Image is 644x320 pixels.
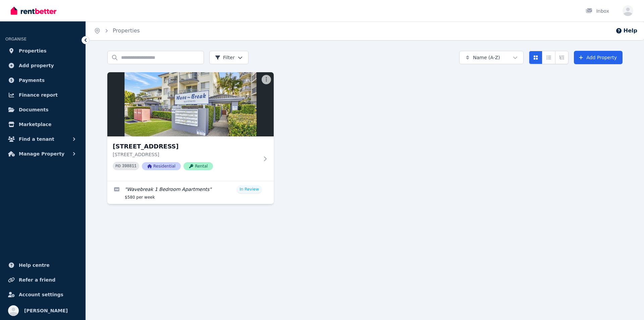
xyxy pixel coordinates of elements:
[113,142,259,151] h3: [STREET_ADDRESS]
[107,181,274,204] a: Edit listing: Wavebreak 1 Bedroom Apartments
[19,47,47,55] span: Properties
[113,151,259,158] p: [STREET_ADDRESS]
[142,162,181,170] span: Residential
[115,164,121,168] small: PID
[5,132,80,146] button: Find a tenant
[5,59,80,72] a: Add property
[122,164,137,169] code: 398811
[5,37,26,41] span: ORGANISE
[19,76,45,84] span: Payments
[5,118,80,131] a: Marketplace
[615,27,637,35] button: Help
[574,51,623,64] a: Add Property
[86,21,148,40] nav: Breadcrumb
[19,106,49,114] span: Documents
[542,51,555,64] button: Compact list view
[11,6,56,16] img: RentBetter
[5,288,80,301] a: Account settings
[215,54,235,61] span: Filter
[5,88,80,102] a: Finance report
[529,51,569,64] div: View options
[24,307,68,315] span: [PERSON_NAME]
[19,120,51,128] span: Marketplace
[5,44,80,58] a: Properties
[209,51,249,64] button: Filter
[19,276,55,284] span: Refer a friend
[262,75,271,84] button: More options
[19,62,54,70] span: Add property
[555,51,569,64] button: Expanded list view
[5,273,80,287] a: Refer a friend
[107,72,274,136] img: 23/416 Marine Parade, Biggera Waters
[5,103,80,116] a: Documents
[113,27,140,34] a: Properties
[19,135,54,143] span: Find a tenant
[473,54,500,61] span: Name (A-Z)
[183,162,213,170] span: Rental
[5,258,80,272] a: Help centre
[19,150,64,158] span: Manage Property
[5,147,80,161] button: Manage Property
[459,51,524,64] button: Name (A-Z)
[19,291,63,299] span: Account settings
[107,72,274,181] a: 23/416 Marine Parade, Biggera Waters[STREET_ADDRESS][STREET_ADDRESS]PID 398811ResidentialRental
[529,51,542,64] button: Card view
[19,91,58,99] span: Finance report
[5,74,80,87] a: Payments
[19,261,50,269] span: Help centre
[586,8,609,14] div: Inbox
